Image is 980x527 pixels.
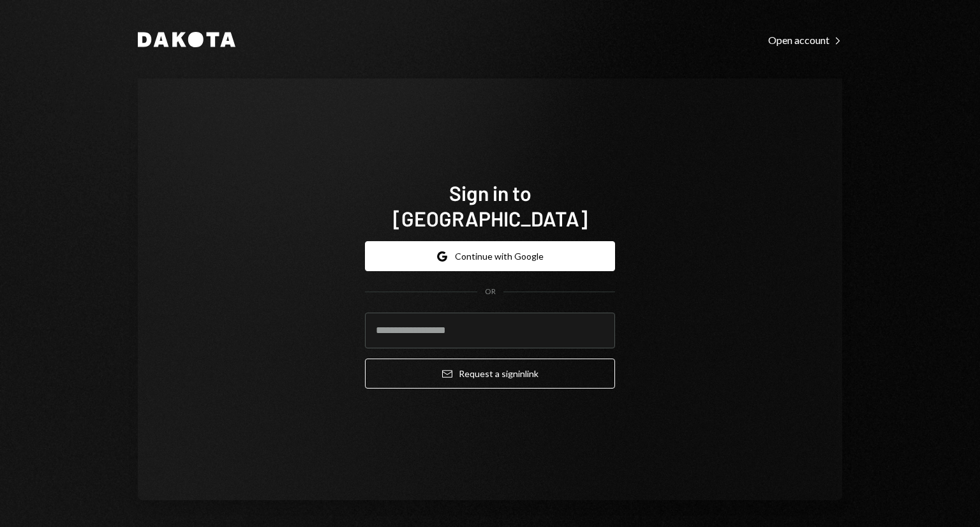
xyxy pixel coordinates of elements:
a: Open account [768,33,842,47]
div: OR [485,286,496,297]
button: Request a signinlink [365,359,615,389]
h1: Sign in to [GEOGRAPHIC_DATA] [365,180,615,231]
button: Continue with Google [365,241,615,271]
div: Open account [768,34,842,47]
